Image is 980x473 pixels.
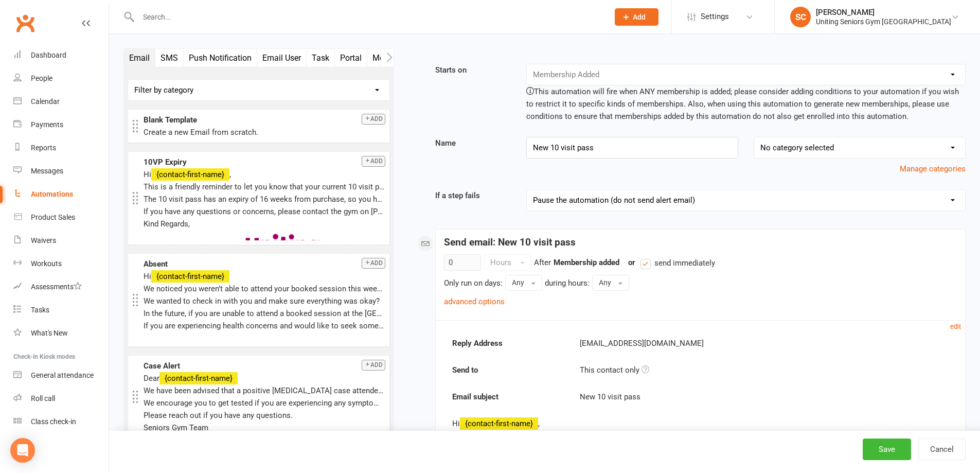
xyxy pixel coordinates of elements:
strong: Send to [444,364,573,376]
div: New 10 visit pass [580,391,948,403]
div: This automation will fire when ANY membership is added; please consider adding conditions to your... [526,85,966,122]
a: General attendance kiosk mode [13,364,109,387]
a: Product Sales [13,206,109,229]
div: Tasks [31,306,49,314]
a: Automations [13,183,109,206]
div: Class check-in [31,417,76,426]
a: advanced options [444,297,505,306]
div: during hours: [545,277,590,289]
input: Search... [135,10,601,24]
div: Absent [144,258,385,270]
a: Clubworx [12,10,38,36]
a: Class kiosk mode [13,410,109,433]
p: If you are experiencing health concerns and would like to seek some advice before returning, plea... [144,320,385,332]
strong: Membership added [554,258,619,267]
div: Workouts [31,259,62,268]
p: Dear [144,372,385,384]
p: Hi , [144,168,385,181]
button: SMS [155,49,184,67]
div: [EMAIL_ADDRESS][DOMAIN_NAME] [572,337,956,349]
p: Hi [144,270,385,283]
div: Case Alert [144,360,385,372]
a: Roll call [13,387,109,410]
a: What's New [13,322,109,345]
p: We encourage you to get tested if you are experiencing any symptoms and to please advise staff if... [144,397,385,409]
button: Add [362,258,385,269]
div: [PERSON_NAME] [816,8,951,17]
button: Add [362,360,385,371]
p: We wanted to check in with you and make sure everything was okay? [144,295,385,307]
div: SC [790,7,811,27]
button: Push Notification [184,49,257,67]
label: If a step fails [427,189,519,202]
button: Cancel [918,439,966,460]
span: Settings [701,5,729,28]
button: Task [307,49,335,67]
button: Save [863,439,911,460]
div: Only run on days: [444,277,503,289]
p: If you have any questions or concerns, please contact the gym on [PHONE_NUMBER]. [144,205,385,218]
div: Roll call [31,394,55,402]
a: Payments [13,113,109,136]
div: What's New [31,329,68,337]
div: Uniting Seniors Gym [GEOGRAPHIC_DATA] [816,17,951,26]
button: Any [592,275,629,290]
p: Seniors Gym Team [144,422,385,434]
p: Kind Regards, [144,218,385,230]
button: Add [615,8,658,26]
button: Email User [257,49,307,67]
p: We noticed you weren’t able to attend your booked session this week at [GEOGRAPHIC_DATA]. [144,283,385,295]
a: Dashboard [13,44,109,67]
strong: Send email: New 10 visit pass [444,236,576,248]
a: Tasks [13,299,109,322]
span: After [534,258,551,267]
div: People [31,74,52,82]
div: Messages [31,167,63,175]
div: Payments [31,120,63,129]
div: Dashboard [31,51,66,59]
p: This is a friendly reminder to let you know that your current 10 visit pass is due to expire soon. [144,181,385,193]
button: Email [124,49,155,67]
a: Calendar [13,90,109,113]
button: Add [362,114,385,125]
a: People [13,67,109,90]
a: Waivers [13,229,109,252]
div: Blank Template [144,114,385,126]
p: In the future, if you are unable to attend a booked session at the [GEOGRAPHIC_DATA], we ask that... [144,307,385,320]
small: edit [950,323,961,330]
div: Reports [31,144,56,152]
a: Messages [13,160,109,183]
a: Workouts [13,252,109,275]
p: Please reach out if you have any questions. [144,409,385,422]
span: Add [633,13,646,21]
div: Calendar [31,97,60,106]
div: General attendance [31,371,94,379]
div: 10VP Expiry [144,156,385,168]
div: Assessments [31,283,82,291]
button: Add [362,156,385,167]
span: send immediately [654,257,715,268]
p: We have been advised that a positive [MEDICAL_DATA] case attended the gym on We are contacting yo... [144,384,385,397]
button: Any [505,275,542,290]
p: The 10 visit pass has an expiry of 16 weeks from purchase, so you have until to use your remainin... [144,193,385,205]
a: Reports [13,136,109,160]
p: Hi , [452,417,949,430]
div: Product Sales [31,213,75,221]
button: Membership [367,49,423,67]
div: Waivers [31,236,56,244]
strong: Reply Address [444,337,573,349]
label: Name [427,137,519,149]
button: Portal [335,49,367,67]
p: 02 9369 4795 [144,230,385,278]
button: Manage categories [900,163,966,175]
strong: Email subject [444,391,573,403]
div: This contact only [572,364,956,376]
a: Assessments [13,275,109,299]
div: or [622,256,715,269]
div: Open Intercom Messenger [10,438,35,463]
div: Create a new Email from scratch. [144,126,385,138]
div: Automations [31,190,73,198]
label: Starts on [427,64,519,76]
